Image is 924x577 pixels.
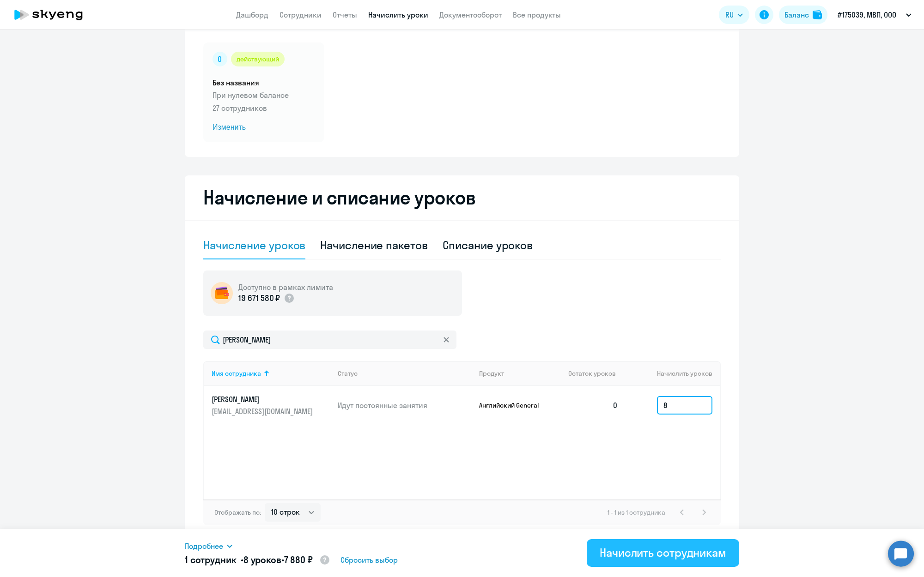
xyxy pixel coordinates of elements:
[320,238,427,252] div: Начисление пакетов
[479,401,548,409] p: Английский General
[719,6,749,24] button: RU
[439,10,502,19] a: Документооборот
[213,122,315,133] span: Изменить
[813,10,822,19] img: balance
[212,369,261,378] div: Имя сотрудника
[333,10,357,19] a: Отчеты
[568,369,616,378] span: Остаток уроков
[213,78,315,88] h5: Без названия
[600,545,726,560] div: Начислить сотрудникам
[212,394,315,404] p: [PERSON_NAME]
[779,6,827,24] button: Балансbalance
[238,282,333,292] h5: Доступно в рамках лимита
[238,292,280,304] p: 19 671 580 ₽
[284,554,313,565] span: 7 880 ₽
[203,331,456,349] input: Поиск по имени, email, продукту или статусу
[338,400,472,410] p: Идут постоянные занятия
[213,90,315,101] p: При нулевом балансе
[513,10,561,19] a: Все продукты
[203,186,721,209] h2: Начисление и списание уроков
[561,386,626,425] td: 0
[236,10,268,19] a: Дашборд
[479,369,561,378] div: Продукт
[212,369,330,378] div: Имя сотрудника
[626,361,720,386] th: Начислить уроков
[833,4,916,26] button: #175039, МВП, ООО
[368,10,428,19] a: Начислить уроки
[443,238,533,252] div: Списание уроков
[212,406,315,416] p: [EMAIL_ADDRESS][DOMAIN_NAME]
[340,554,398,565] span: Сбросить выбор
[784,9,809,20] div: Баланс
[725,9,734,20] span: RU
[213,102,315,114] p: 27 сотрудников
[231,52,285,66] div: действующий
[211,282,233,304] img: wallet-circle.png
[338,369,358,378] div: Статус
[214,508,261,517] span: Отображать по:
[203,238,305,252] div: Начисление уроков
[587,539,739,567] button: Начислить сотрудникам
[479,369,504,378] div: Продукт
[338,369,472,378] div: Статус
[838,9,896,20] p: #175039, МВП, ООО
[185,541,223,552] span: Подробнее
[568,369,626,378] div: Остаток уроков
[243,554,281,565] span: 8 уроков
[185,553,330,567] h5: 1 сотрудник • •
[280,10,322,19] a: Сотрудники
[212,394,330,416] a: [PERSON_NAME][EMAIL_ADDRESS][DOMAIN_NAME]
[608,508,665,517] span: 1 - 1 из 1 сотрудника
